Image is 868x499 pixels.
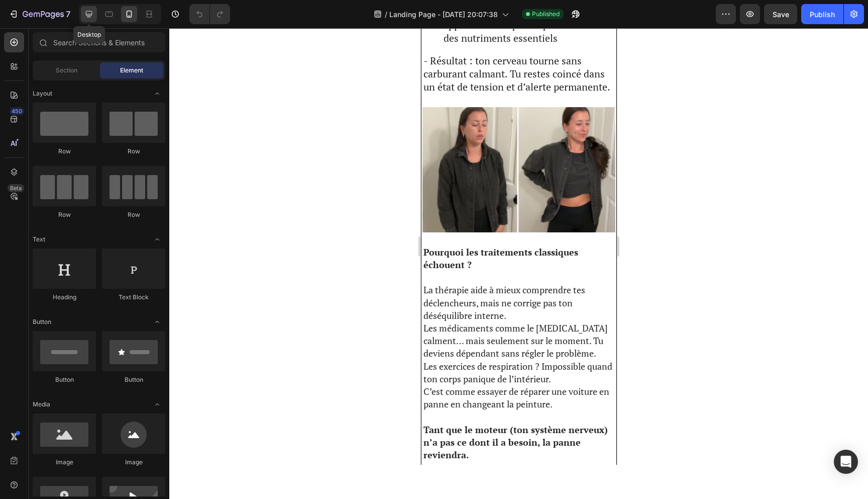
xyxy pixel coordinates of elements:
[33,32,165,52] input: Search Sections & Elements
[102,293,165,302] div: Text Block
[421,28,617,465] iframe: Design area
[102,210,165,219] div: Row
[149,86,165,102] span: Toggle open
[834,450,858,474] div: Open Intercom Messenger
[4,4,75,24] button: 7
[102,147,165,156] div: Row
[56,66,77,75] span: Section
[33,235,45,244] span: Text
[810,9,835,20] div: Publish
[66,8,70,20] p: 7
[33,210,96,219] div: Row
[33,375,96,384] div: Button
[33,89,52,98] span: Layout
[120,66,143,75] span: Element
[10,107,24,115] div: 450
[532,10,560,19] span: Published
[801,4,843,24] button: Publish
[102,458,165,467] div: Image
[33,147,96,156] div: Row
[764,4,797,24] button: Save
[389,9,498,20] span: Landing Page - [DATE] 20:07:38
[149,396,165,412] span: Toggle open
[33,458,96,467] div: Image
[8,184,24,192] div: Beta
[189,4,230,24] div: Undo/Redo
[33,400,50,409] span: Media
[33,293,96,302] div: Heading
[33,317,51,326] span: Button
[773,10,789,19] span: Save
[385,9,387,20] span: /
[102,375,165,384] div: Button
[149,314,165,330] span: Toggle open
[149,231,165,247] span: Toggle open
